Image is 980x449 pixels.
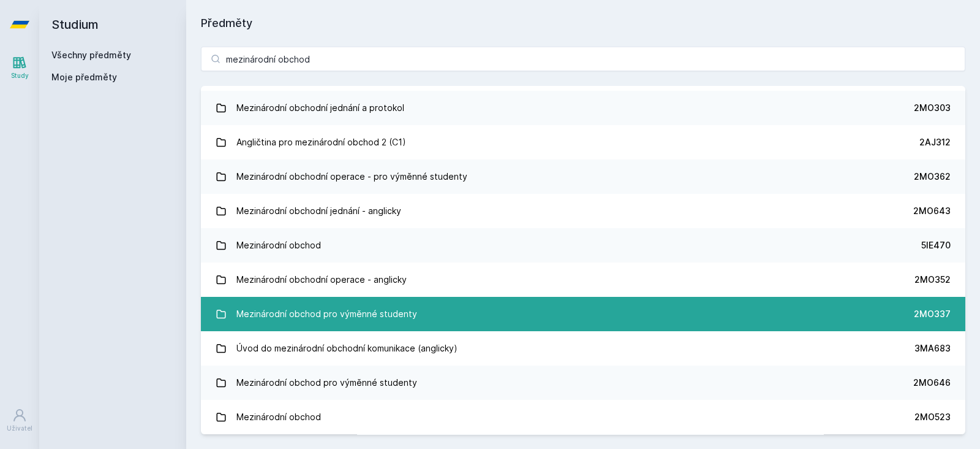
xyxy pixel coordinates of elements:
a: Mezinárodní obchodní operace - anglicky 2MO352 [201,263,965,297]
a: Angličtina pro mezinárodní obchod 2 (C1) 2AJ312 [201,125,965,159]
div: Mezinárodní obchodní operace - pro výměnné studenty [236,164,467,189]
div: 2MO303 [914,102,951,114]
div: 2MO523 [914,411,951,423]
div: Angličtina pro mezinárodní obchod 2 (C1) [236,130,406,155]
div: 2MO337 [914,308,951,320]
a: Mezinárodní obchodní jednání - anglicky 2MO643 [201,194,965,228]
a: Mezinárodní obchod 2MO523 [201,400,965,434]
div: Úvod do mezinárodní obchodní komunikace (anglicky) [236,336,458,361]
a: Všechny předměty [51,50,131,60]
div: 2MO643 [913,205,951,217]
div: Mezinárodní obchod pro výměnné studenty [236,302,417,326]
h1: Předměty [201,15,965,32]
div: Mezinárodní obchodní jednání - anglicky [236,199,401,223]
div: 2AJ312 [919,136,951,148]
span: Moje předměty [51,71,117,83]
input: Název nebo ident předmětu… [201,47,965,71]
div: 3MA683 [914,342,951,355]
a: Mezinárodní obchodní operace - pro výměnné studenty 2MO362 [201,159,965,194]
div: 5IE470 [921,239,951,251]
a: Mezinárodní obchod pro výměnné studenty 2MO337 [201,297,965,331]
div: Study [11,71,29,80]
div: Uživatel [7,424,32,433]
a: Uživatel [2,402,37,439]
a: Mezinárodní obchod 5IE470 [201,228,965,263]
div: Mezinárodní obchod [236,405,321,429]
a: Study [2,49,37,86]
div: 2MO646 [913,377,951,389]
div: 2MO352 [914,274,951,286]
div: Mezinárodní obchod pro výměnné studenty [236,370,417,395]
a: Mezinárodní obchodní jednání a protokol 2MO303 [201,91,965,125]
div: Mezinárodní obchodní jednání a protokol [236,96,404,120]
a: Úvod do mezinárodní obchodní komunikace (anglicky) 3MA683 [201,331,965,366]
div: Mezinárodní obchodní operace - anglicky [236,267,407,292]
div: 2MO362 [914,171,951,183]
a: Mezinárodní obchod pro výměnné studenty 2MO646 [201,366,965,400]
div: Mezinárodní obchod [236,233,321,258]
